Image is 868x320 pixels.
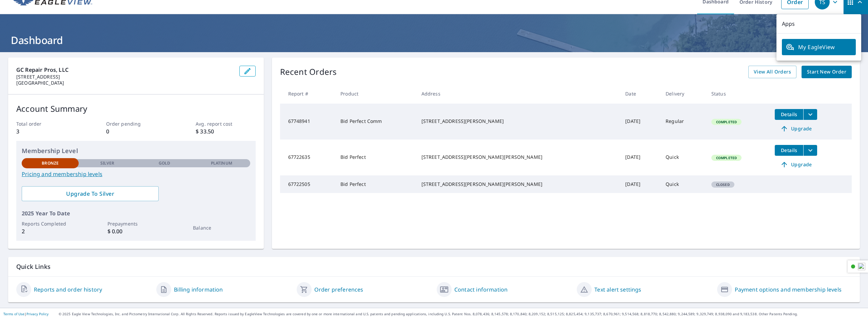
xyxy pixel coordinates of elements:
[775,123,817,134] a: Upgrade
[34,285,102,294] a: Reports and order history
[754,68,791,76] span: View All Orders
[782,39,856,55] a: My EagleView
[620,84,660,104] th: Date
[16,103,256,115] p: Account Summary
[660,140,706,175] td: Quick
[8,33,860,47] h1: Dashboard
[107,227,164,235] p: $ 0.00
[807,68,846,76] span: Start New Order
[16,80,234,86] p: [GEOGRAPHIC_DATA]
[594,285,641,294] a: Text alert settings
[280,140,335,175] td: 67722635
[280,104,335,140] td: 67748941
[786,43,852,51] span: My EagleView
[712,182,734,187] span: Closed
[335,140,416,175] td: Bid Perfect
[779,161,813,169] span: Upgrade
[620,104,660,140] td: [DATE]
[776,14,861,34] p: Apps
[779,147,799,153] span: Details
[107,220,164,227] p: Prepayments
[22,170,250,178] a: Pricing and membership levels
[421,181,615,188] div: [STREET_ADDRESS][PERSON_NAME][PERSON_NAME]
[22,220,79,227] p: Reports Completed
[42,160,59,166] p: Bronze
[335,84,416,104] th: Product
[779,111,799,118] span: Details
[712,155,741,160] span: Completed
[335,175,416,193] td: Bid Perfect
[16,127,76,135] p: 3
[421,118,615,125] div: [STREET_ADDRESS][PERSON_NAME]
[803,145,817,156] button: filesDropdownBtn-67722635
[196,120,255,127] p: Avg. report cost
[660,104,706,140] td: Regular
[174,285,223,294] a: Billing information
[280,175,335,193] td: 67722505
[211,160,232,166] p: Platinum
[3,312,48,316] p: |
[660,175,706,193] td: Quick
[802,66,852,78] a: Start New Order
[196,127,255,135] p: $ 33.50
[26,312,48,316] a: Privacy Policy
[660,84,706,104] th: Delivery
[779,125,813,133] span: Upgrade
[16,262,852,271] p: Quick Links
[3,312,24,316] a: Terms of Use
[706,84,770,104] th: Status
[106,127,166,135] p: 0
[803,109,817,120] button: filesDropdownBtn-67748941
[22,209,250,217] p: 2025 Year To Date
[735,285,842,294] a: Payment options and membership levels
[775,109,803,120] button: detailsBtn-67748941
[22,186,159,201] a: Upgrade To Silver
[620,140,660,175] td: [DATE]
[16,120,76,127] p: Total order
[421,154,615,161] div: [STREET_ADDRESS][PERSON_NAME][PERSON_NAME]
[159,160,170,166] p: Gold
[454,285,508,294] a: Contact information
[22,146,250,155] p: Membership Level
[16,66,234,74] p: GC Repair Pros, LLC
[100,160,115,166] p: Silver
[280,84,335,104] th: Report #
[22,227,79,235] p: 2
[712,120,741,124] span: Completed
[748,66,796,78] a: View All Orders
[280,66,337,78] p: Recent Orders
[335,104,416,140] td: Bid Perfect Comm
[416,84,620,104] th: Address
[106,120,166,127] p: Order pending
[775,145,803,156] button: detailsBtn-67722635
[16,74,234,80] p: [STREET_ADDRESS]
[620,175,660,193] td: [DATE]
[314,285,363,294] a: Order preferences
[59,312,865,317] p: © 2025 Eagle View Technologies, Inc. and Pictometry International Corp. All Rights Reserved. Repo...
[27,190,153,197] span: Upgrade To Silver
[193,224,250,231] p: Balance
[775,159,817,170] a: Upgrade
